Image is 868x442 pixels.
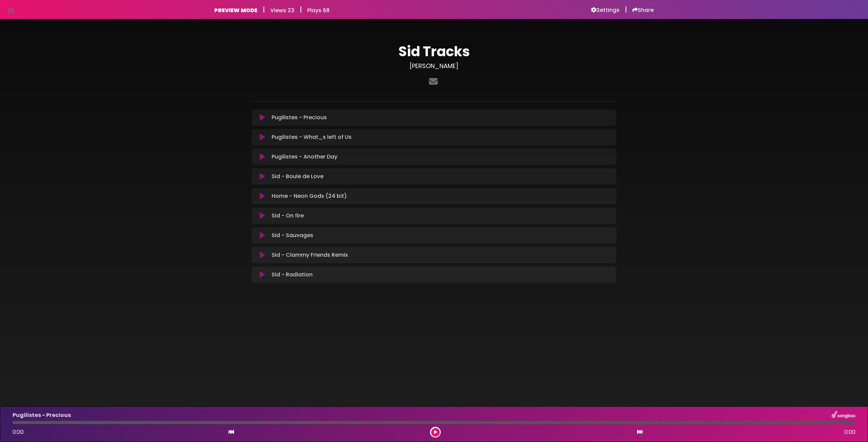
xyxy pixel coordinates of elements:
h5: | [300,5,302,14]
p: Sid - Sauvages [272,231,313,239]
h6: Plays 68 [307,7,330,14]
p: Pugilistes - What_s left of Us [272,133,352,141]
p: Sid - Boule de Love [272,172,323,181]
a: Share [632,7,654,14]
p: Pugilistes - Another Day [272,153,337,161]
p: Home - Neon Gods (24 bit) [272,192,347,200]
p: Sid - Radiation [272,271,313,279]
h6: Views 23 [270,7,294,14]
p: Pugilistes - Precious [272,113,327,122]
h5: | [263,5,265,14]
p: Sid - Clammy Friends Remix [272,251,348,259]
h6: PREVIEW MODE [214,7,257,14]
h3: [PERSON_NAME] [252,62,616,70]
h1: Sid Tracks [252,43,616,60]
a: Settings [591,7,619,14]
p: Sid - On fire [272,212,304,220]
h5: | [625,5,627,14]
